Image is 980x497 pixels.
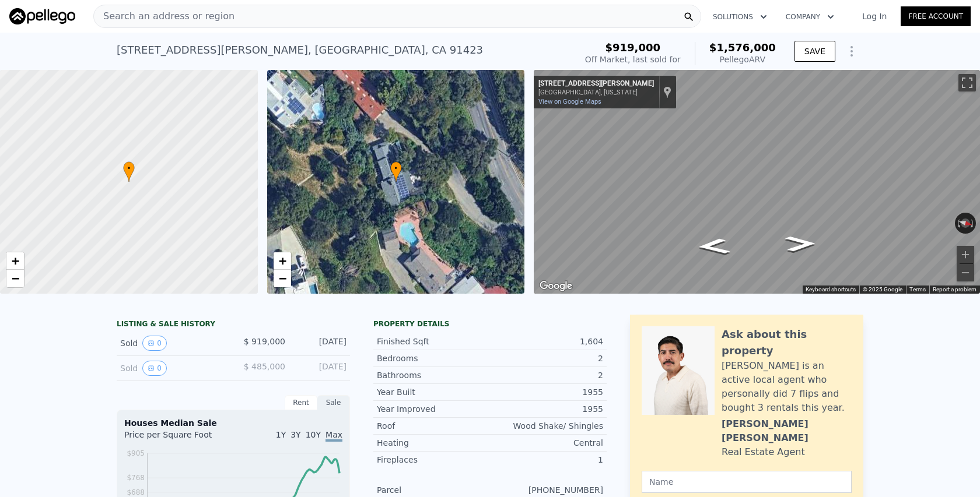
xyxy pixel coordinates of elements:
[377,437,490,449] div: Heating
[933,286,977,292] a: Report a problem
[722,445,805,459] div: Real Estate Agent
[123,163,135,174] span: •
[957,246,974,263] button: Zoom in
[317,395,350,410] div: Sale
[325,430,342,442] span: Max
[373,319,607,329] div: Property details
[117,319,350,331] div: LISTING & SALE HISTORY
[901,6,971,26] a: Free Account
[6,270,24,287] a: Zoom out
[127,449,145,457] tspan: $905
[290,430,300,439] span: 3Y
[537,279,575,294] a: Open this area in Google Maps (opens a new window)
[538,89,654,96] div: [GEOGRAPHIC_DATA], [US_STATE]
[276,430,286,439] span: 1Y
[909,286,926,292] a: Terms (opens in new tab)
[955,213,961,234] button: Rotate counterclockwise
[958,74,976,91] button: Toggle fullscreen view
[390,163,402,174] span: •
[954,216,977,230] button: Reset the view
[127,474,145,482] tspan: $768
[490,336,603,347] div: 1,604
[863,286,902,292] span: © 2025 Google
[377,420,490,432] div: Roof
[534,70,980,294] div: Street View
[490,386,603,398] div: 1955
[377,353,490,364] div: Bedrooms
[490,454,603,466] div: 1
[776,6,843,27] button: Company
[722,417,852,445] div: [PERSON_NAME] [PERSON_NAME]
[490,420,603,432] div: Wood Shake/ Shingles
[806,285,856,294] button: Keyboard shortcuts
[642,471,852,493] input: Name
[142,361,167,376] button: View historical data
[709,41,776,54] span: $1,576,000
[124,429,233,447] div: Price per Square Foot
[244,337,285,346] span: $ 919,000
[490,403,603,415] div: 1955
[534,70,980,294] div: Map
[970,213,977,234] button: Rotate clockwise
[285,395,317,410] div: Rent
[390,161,402,182] div: •
[377,369,490,381] div: Bathrooms
[9,8,75,24] img: Pellego
[274,252,291,270] a: Zoom in
[490,484,603,496] div: [PHONE_NUMBER]
[295,361,346,376] div: [DATE]
[274,270,291,287] a: Zoom out
[12,271,19,285] span: −
[117,42,483,58] div: [STREET_ADDRESS][PERSON_NAME] , [GEOGRAPHIC_DATA] , CA 91423
[377,336,490,347] div: Finished Sqft
[120,336,224,351] div: Sold
[722,326,852,359] div: Ask about this property
[538,79,654,89] div: [STREET_ADDRESS][PERSON_NAME]
[142,336,167,351] button: View historical data
[278,253,286,268] span: +
[490,353,603,364] div: 2
[490,369,603,381] div: 2
[377,386,490,398] div: Year Built
[244,362,285,371] span: $ 485,000
[127,488,145,496] tspan: $688
[490,437,603,449] div: Central
[683,234,744,258] path: Go South, Beverly Glen Blvd
[663,86,671,98] a: Show location on map
[124,417,342,429] div: Houses Median Sale
[537,279,575,294] img: Google
[12,253,19,268] span: +
[772,232,829,255] path: Go North, Beverly Glen Blvd
[123,161,135,182] div: •
[848,10,901,22] a: Log In
[120,361,224,376] div: Sold
[794,41,835,62] button: SAVE
[605,41,661,54] span: $919,000
[538,98,601,105] a: View on Google Maps
[6,252,24,270] a: Zoom in
[295,336,346,351] div: [DATE]
[377,454,490,466] div: Fireplaces
[94,9,235,23] span: Search an address or region
[709,54,776,65] div: Pellego ARV
[377,403,490,415] div: Year Improved
[278,271,286,285] span: −
[703,6,776,27] button: Solutions
[377,484,490,496] div: Parcel
[585,54,681,65] div: Off Market, last sold for
[957,264,974,281] button: Zoom out
[722,359,852,415] div: [PERSON_NAME] is an active local agent who personally did 7 flips and bought 3 rentals this year.
[840,40,863,63] button: Show Options
[306,430,321,439] span: 10Y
